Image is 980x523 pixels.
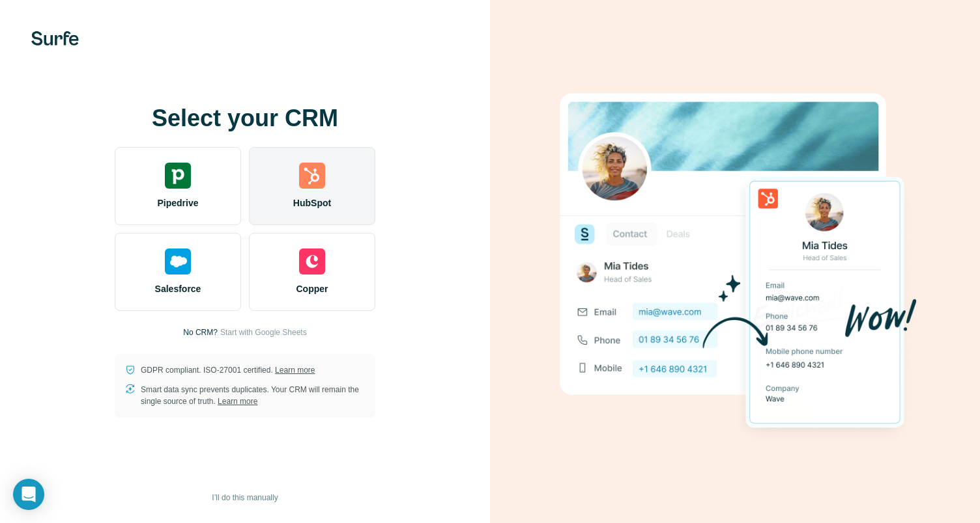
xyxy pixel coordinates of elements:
[165,163,191,189] img: pipedrive's logo
[155,282,201,295] span: Salesforce
[141,384,365,407] p: Smart data sync prevents duplicates. Your CRM will remain the single source of truth.
[13,479,44,510] div: Open Intercom Messenger
[296,282,328,295] span: Copper
[275,366,315,375] a: Learn more
[141,364,315,376] p: GDPR compliant. ISO-27001 certified.
[299,248,325,275] img: copper's logo
[157,196,198,209] span: Pipedrive
[218,397,257,406] a: Learn more
[165,248,191,275] img: salesforce's logo
[212,492,278,503] span: I’ll do this manually
[183,327,218,338] p: No CRM?
[299,163,325,189] img: hubspot's logo
[115,105,375,131] h1: Select your CRM
[553,73,917,450] img: HUBSPOT image
[203,488,287,507] button: I’ll do this manually
[31,31,79,46] img: Surfe's logo
[220,327,307,338] button: Start with Google Sheets
[293,196,331,209] span: HubSpot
